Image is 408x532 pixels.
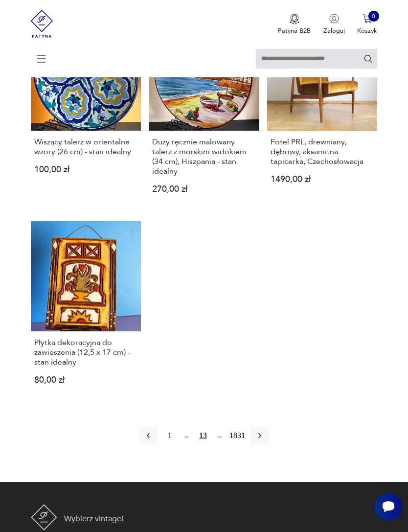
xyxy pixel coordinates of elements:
h3: Płytka dekoracyjna do zawieszenia (12,5 x 17 cm) - stan idealny [34,338,137,367]
h3: Wiszący talerz w orientalne wzory (26 cm) - stan idealny [34,137,137,157]
h3: Duży ręcznie malowany talerz z morskim widokiem (34 cm), Hiszpania - stan idealny [152,137,255,176]
button: Zaloguj [323,14,345,35]
p: Koszyk [357,26,377,35]
iframe: Smartsupp widget button [375,493,402,520]
a: Duży ręcznie malowany talerz z morskim widokiem (34 cm), Hiszpania - stan idealnyDuży ręcznie mal... [149,21,259,208]
button: 1831 [227,427,247,444]
p: 100,00 zł [34,166,137,174]
h3: Fotel PRL, drewniany, dębowy, aksamitna tapicerka, Czechosłowacja [271,137,374,166]
button: 13 [194,427,212,444]
a: Wiszący talerz w orientalne wzory (26 cm) - stan idealnyWiszący talerz w orientalne wzory (26 cm)... [31,21,141,208]
a: KlasykFotel PRL, drewniany, dębowy, aksamitna tapicerka, CzechosłowacjaFotel PRL, drewniany, dębo... [267,21,378,208]
img: Ikona medalu [290,14,299,24]
a: Płytka dekoracyjna do zawieszenia (12,5 x 17 cm) - stan idealnyPłytka dekoracyjna do zawieszenia ... [31,221,141,399]
p: Zaloguj [323,26,345,35]
button: Szukaj [363,54,373,63]
p: 80,00 zł [34,377,137,384]
button: 1 [161,427,179,444]
img: Patyna - sklep z meblami i dekoracjami vintage [31,504,57,531]
button: Patyna B2B [278,14,311,35]
p: Wybierz vintage! [64,513,123,525]
p: 270,00 zł [152,186,255,193]
p: Patyna B2B [278,26,311,35]
button: 0Koszyk [357,14,377,35]
a: Ikona medaluPatyna B2B [278,14,311,35]
img: Ikonka użytkownika [329,14,339,23]
img: Ikona koszyka [363,14,372,23]
div: 0 [368,11,379,22]
p: 1490,00 zł [271,176,374,184]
